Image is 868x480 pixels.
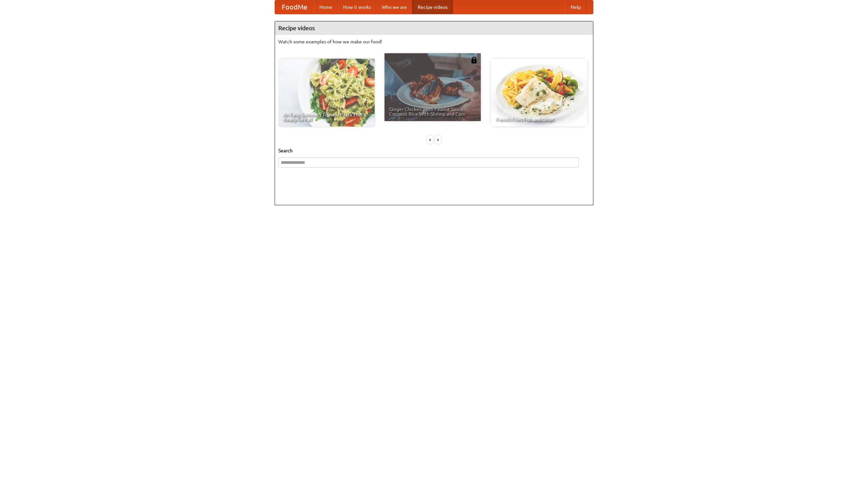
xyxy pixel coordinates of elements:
[275,0,314,14] a: FoodMe
[435,135,441,144] div: »
[427,135,433,144] div: «
[496,117,583,122] span: French Fries Fish and Chips
[376,0,412,14] a: Who we are
[471,57,477,63] img: 483408.png
[278,38,590,45] p: Watch some examples of how we make our food!
[278,147,590,154] h5: Search
[412,0,453,14] a: Recipe videos
[278,59,375,127] a: An Easy, Summery Tomato Pasta That's Ready for Fall
[565,0,586,14] a: Help
[283,112,370,122] span: An Easy, Summery Tomato Pasta That's Ready for Fall
[491,59,587,127] a: French Fries Fish and Chips
[275,21,593,35] h4: Recipe videos
[338,0,376,14] a: How it works
[314,0,338,14] a: Home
